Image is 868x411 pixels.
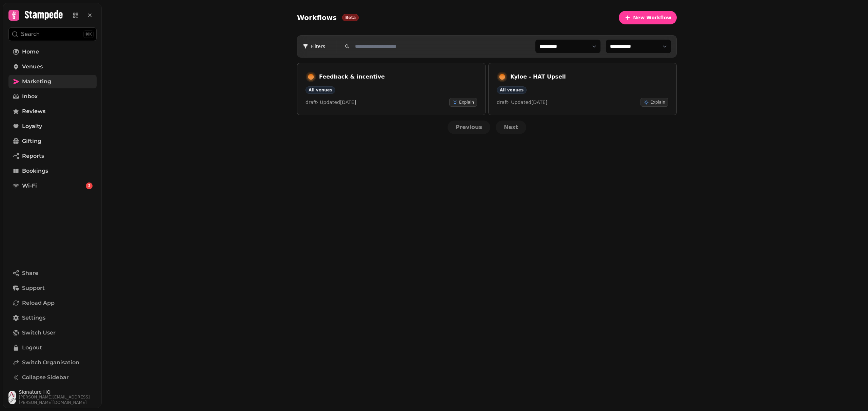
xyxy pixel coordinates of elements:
[22,284,45,292] span: Support
[83,30,94,38] div: ⌘K
[8,341,97,354] button: Logout
[22,314,45,322] span: Settings
[448,121,490,134] button: Previous
[22,122,42,130] span: Loyalty
[497,86,527,94] div: All venues
[449,98,477,107] button: Explain
[488,63,677,115] a: Kyloe - HAT UpsellAll venuesdraft· Updated[DATE]Explain
[8,120,97,133] a: Loyalty
[8,134,97,148] a: Gifting
[8,311,97,325] a: Settings
[456,125,482,130] span: Previous
[535,40,600,53] select: Filter workflows by venue
[8,45,97,59] a: Home
[22,182,37,190] span: Wi-Fi
[633,15,671,20] span: New Workflow
[22,48,39,56] span: Home
[8,164,97,178] a: Bookings
[8,281,97,295] button: Support
[8,266,97,280] button: Share
[22,299,55,307] span: Reload App
[606,40,671,53] select: Filter workflows by status
[496,121,526,134] button: Next
[8,371,97,384] button: Collapse Sidebar
[8,105,97,118] a: Reviews
[459,100,474,105] span: Explain
[8,60,97,73] a: Venues
[8,149,97,163] a: Reports
[504,125,518,130] span: Next
[619,11,677,24] button: New Workflow
[319,73,477,81] h3: Feedback & incentive
[8,90,97,103] a: Inbox
[8,390,97,405] button: User avatarSignature HQ[PERSON_NAME][EMAIL_ADDRESS][PERSON_NAME][DOMAIN_NAME]
[19,390,97,394] span: Signature HQ
[8,75,97,88] a: Marketing
[297,63,486,115] a: Feedback & incentiveAll venuesdraft· Updated[DATE]Explain
[305,86,335,94] div: All venues
[8,179,97,193] a: Wi-Fi2
[22,329,56,337] span: Switch User
[297,13,359,22] span: Workflows
[22,269,38,277] span: Share
[88,183,90,188] span: 2
[22,152,44,160] span: Reports
[640,98,668,107] button: Explain
[22,373,69,382] span: Collapse Sidebar
[497,99,547,106] p: draft · Updated [DATE]
[303,43,331,50] span: Filters
[19,394,97,405] span: [PERSON_NAME][EMAIL_ADDRESS][PERSON_NAME][DOMAIN_NAME]
[22,78,51,86] span: Marketing
[352,42,530,51] input: Search workflows by name
[650,100,665,105] span: Explain
[22,344,42,352] span: Logout
[22,63,43,71] span: Venues
[22,92,38,101] span: Inbox
[21,30,40,38] p: Search
[8,27,97,41] button: Search⌘K
[22,107,45,115] span: Reviews
[342,14,359,21] div: Beta
[8,356,97,369] a: Switch Organisation
[8,391,16,404] img: User avatar
[510,73,668,81] h3: Kyloe - HAT Upsell
[305,99,356,106] p: draft · Updated [DATE]
[22,359,79,367] span: Switch Organisation
[8,296,97,310] button: Reload App
[8,326,97,340] button: Switch User
[22,167,48,175] span: Bookings
[22,137,41,145] span: Gifting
